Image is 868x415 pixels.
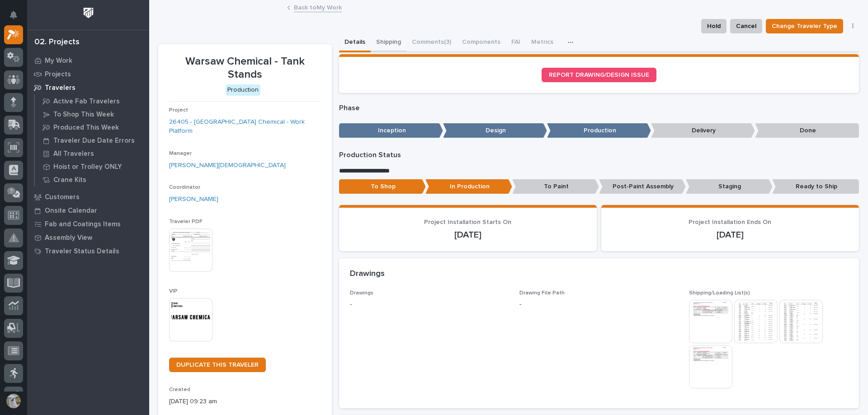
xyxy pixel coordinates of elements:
[651,123,755,138] p: Delivery
[350,290,373,296] span: Drawings
[294,2,342,12] a: Back toMy Work
[45,84,75,92] p: Travelers
[53,163,122,171] p: Hoist or Trolley ONLY
[766,19,843,33] button: Change Traveler Type
[512,179,599,194] p: To Paint
[27,67,149,81] a: Projects
[169,151,192,156] span: Manager
[339,33,371,52] button: Details
[169,185,200,190] span: Coordinator
[425,179,512,194] p: In Production
[176,362,259,368] span: DUPLICATE THIS TRAVELER
[730,19,762,33] button: Cancel
[27,81,149,94] a: Travelers
[35,147,149,160] a: All Travelers
[371,33,406,52] button: Shipping
[45,70,71,79] p: Projects
[169,195,218,204] a: [PERSON_NAME]
[11,11,23,25] div: Notifications
[612,229,848,240] p: [DATE]
[53,111,114,119] p: To Shop This Week
[35,121,149,134] a: Produced This Week
[169,55,321,81] p: Warsaw Chemical - Tank Stands
[339,179,426,194] p: To Shop
[45,193,80,201] p: Customers
[549,72,649,78] span: REPORT DRAWING/DESIGN ISSUE
[519,290,565,296] span: Drawing File Path
[339,151,859,159] p: Production Status
[736,21,756,32] span: Cancel
[35,160,149,173] a: Hoist or Trolley ONLY
[35,108,149,121] a: To Shop This Week
[424,219,511,225] span: Project Installation Starts On
[169,117,321,136] a: 26405 - [GEOGRAPHIC_DATA] Chemical - Work Platform
[45,57,72,65] p: My Work
[35,95,149,107] a: Active Fab Travelers
[169,387,190,392] span: Created
[169,289,178,294] span: VIP
[350,269,385,279] h2: Drawings
[53,176,86,184] p: Crane Kits
[27,244,149,258] a: Traveler Status Details
[27,217,149,231] a: Fab and Coatings Items
[701,19,726,33] button: Hold
[599,179,686,194] p: Post-Paint Assembly
[686,179,773,194] p: Staging
[53,150,94,158] p: All Travelers
[35,134,149,147] a: Traveler Due Date Errors
[755,123,859,138] p: Done
[27,204,149,217] a: Onsite Calendar
[542,68,656,82] a: REPORT DRAWING/DESIGN ISSUE
[350,300,509,309] p: -
[27,190,149,204] a: Customers
[506,33,526,52] button: FAI
[406,33,457,52] button: Comments (3)
[169,397,321,406] p: [DATE] 09:23 am
[169,161,286,170] a: [PERSON_NAME][DEMOGRAPHIC_DATA]
[53,137,135,145] p: Traveler Due Date Errors
[519,300,521,309] p: -
[45,247,119,256] p: Traveler Status Details
[547,123,651,138] p: Production
[27,54,149,67] a: My Work
[339,104,859,112] p: Phase
[34,37,80,47] div: 02. Projects
[689,219,771,225] span: Project Installation Ends On
[772,21,837,32] span: Change Traveler Type
[526,33,559,52] button: Metrics
[4,5,23,24] button: Notifications
[45,207,97,215] p: Onsite Calendar
[689,290,750,296] span: Shipping/Loading List(s)
[45,220,121,228] p: Fab and Coatings Items
[80,5,97,21] img: Workspace Logo
[4,392,23,410] button: users-avatar
[27,231,149,244] a: Assembly View
[53,98,120,106] p: Active Fab Travelers
[169,107,188,113] span: Project
[443,123,547,138] p: Design
[53,124,119,132] p: Produced This Week
[35,173,149,186] a: Crane Kits
[339,123,443,138] p: Inception
[45,234,92,242] p: Assembly View
[169,219,203,224] span: Traveler PDF
[457,33,506,52] button: Components
[169,358,266,372] a: DUPLICATE THIS TRAVELER
[772,179,859,194] p: Ready to Ship
[350,229,586,240] p: [DATE]
[226,84,260,96] div: Production
[707,21,721,32] span: Hold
